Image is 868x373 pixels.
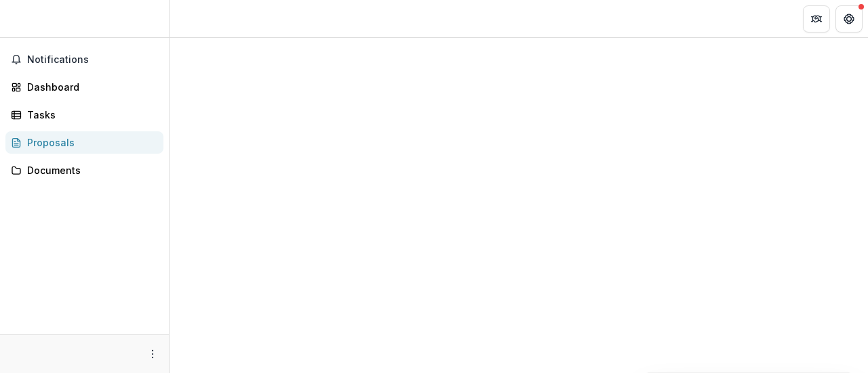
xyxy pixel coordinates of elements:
a: Tasks [5,104,163,126]
button: Get Help [835,5,863,32]
div: Documents [27,163,153,177]
a: Proposals [5,131,163,154]
div: Dashboard [27,80,153,94]
span: Notifications [27,54,158,66]
div: Proposals [27,135,153,150]
button: More [144,346,161,362]
button: Partners [803,5,830,32]
a: Dashboard [5,76,163,98]
div: Tasks [27,108,153,122]
button: Notifications [5,49,163,70]
a: Documents [5,159,163,181]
